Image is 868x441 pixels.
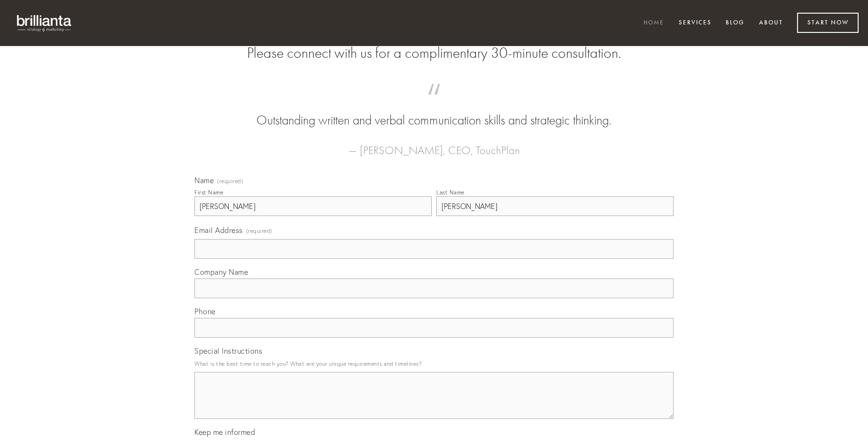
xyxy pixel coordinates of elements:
[637,15,670,31] a: Home
[436,189,465,196] div: Last Name
[194,357,674,370] p: What is the best time to reach you? What are your unique requirements and timelines?
[209,93,659,130] blockquote: Outstanding written and verbal communication skills and strategic thinking.
[9,9,80,37] img: brillianta - research, strategy, marketing
[194,346,262,356] span: Special Instructions
[246,224,272,237] span: (required)
[673,15,718,31] a: Services
[194,225,243,235] span: Email Address
[194,427,255,437] span: Keep me informed
[797,13,859,33] a: Start Now
[720,15,751,31] a: Blog
[217,178,243,184] span: (required)
[194,267,248,277] span: Company Name
[194,189,223,196] div: First Name
[753,15,789,31] a: About
[194,176,214,185] span: Name
[209,93,659,111] span: “
[194,44,674,62] h2: Please connect with us for a complimentary 30-minute consultation.
[209,130,659,160] figcaption: — [PERSON_NAME], CEO, TouchPlan
[194,307,216,316] span: Phone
